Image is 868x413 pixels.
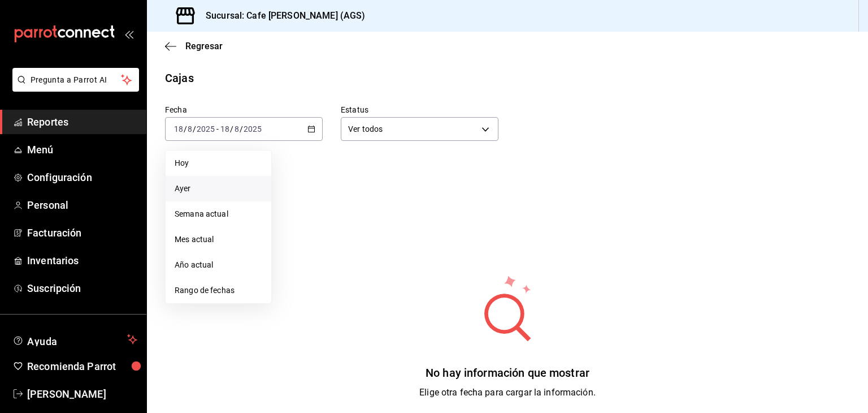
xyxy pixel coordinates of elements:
span: Regresar [185,41,223,51]
span: Hoy [175,157,262,169]
span: Ayer [175,183,262,195]
span: Pregunta a Parrot AI [31,74,121,86]
input: -- [220,124,230,134]
span: [PERSON_NAME] [27,386,137,402]
span: / [184,124,187,134]
span: Configuración [27,170,137,185]
span: Rango de fechas [175,285,262,296]
span: / [230,124,233,134]
input: -- [187,124,193,134]
span: Semana actual [175,208,262,220]
button: open_drawer_menu [124,29,133,38]
span: Facturación [27,225,137,240]
span: Año actual [175,259,262,271]
div: Cajas [165,70,194,87]
span: - [216,124,219,134]
label: Estatus [341,106,498,114]
input: ---- [196,124,215,134]
div: Ver todos [341,117,498,141]
div: No hay información que mostrar [419,364,596,381]
label: Fecha [165,106,323,114]
span: Recomienda Parrot [27,359,137,374]
input: ---- [243,124,262,134]
span: Inventarios [27,253,137,268]
h3: Sucursal: Cafe [PERSON_NAME] (AGS) [197,9,365,23]
span: Elige otra fecha para cargar la información. [419,387,596,398]
input: -- [173,124,184,134]
span: Mes actual [175,234,262,246]
span: Suscripción [27,281,137,296]
span: Reportes [27,114,137,130]
span: Ayuda [27,333,123,346]
span: Personal [27,197,137,213]
span: Menú [27,142,137,157]
input: -- [234,124,240,134]
button: Pregunta a Parrot AI [12,68,139,92]
button: Regresar [165,41,223,51]
span: / [193,124,196,134]
a: Pregunta a Parrot AI [8,82,139,94]
span: / [240,124,243,134]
